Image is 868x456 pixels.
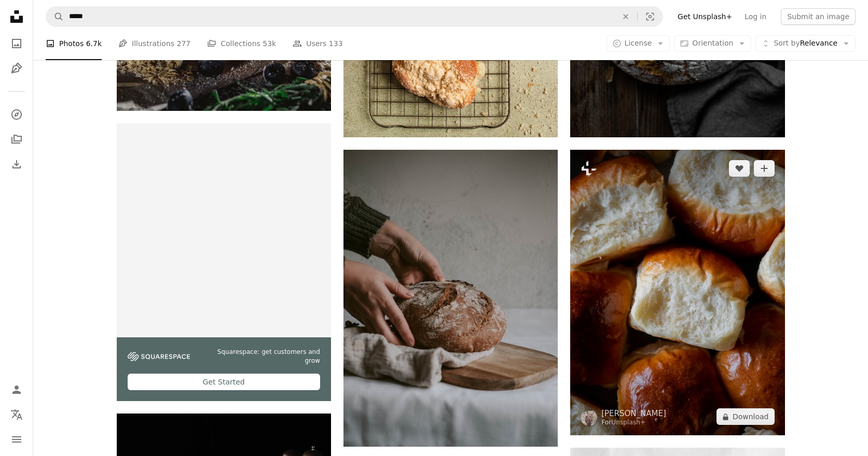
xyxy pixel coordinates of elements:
button: Menu [6,429,27,450]
button: Download [717,408,775,425]
span: Sort by [774,39,800,47]
div: Get Started [128,374,320,390]
a: Squarespace: get customers and growGet Started [117,123,331,401]
a: Home — Unsplash [6,6,27,29]
img: person holding brown bread on brown wooden chopping board [343,150,558,447]
a: Unsplash+ [611,419,645,426]
button: Submit an image [781,8,856,25]
a: Photos [6,33,27,54]
a: [PERSON_NAME] [601,408,666,419]
span: 277 [177,38,191,49]
button: Sort byRelevance [755,35,856,52]
a: Illustrations 277 [118,27,190,60]
a: Get Unsplash+ [671,8,738,25]
span: Relevance [774,38,837,49]
button: Like [729,160,750,177]
span: Squarespace: get customers and grow [202,348,320,365]
form: Find visuals sitewide [46,6,663,27]
span: 133 [329,38,343,49]
div: For [601,419,666,427]
button: Clear [614,7,637,26]
img: file-1747939142011-51e5cc87e3c9 [128,352,190,361]
a: Log in [738,8,773,25]
a: Collections [6,129,27,150]
span: Orientation [692,39,733,47]
button: Visual search [638,7,663,26]
a: a pile of bread rolls sitting on top of a table [570,288,784,297]
a: person holding brown bread on brown wooden chopping board [343,293,558,303]
img: a pile of bread rolls sitting on top of a table [570,150,784,435]
button: Language [6,404,27,425]
a: Download History [6,154,27,175]
a: Illustrations [6,58,27,79]
button: Add to Collection [754,160,775,177]
button: Search Unsplash [46,7,64,26]
button: Orientation [674,35,751,52]
a: Collections 53k [207,27,276,60]
img: Go to Vicky Ng's profile [581,409,597,426]
a: Log in / Sign up [6,379,27,400]
a: Users 133 [293,27,342,60]
span: 53k [263,38,276,49]
span: License [625,39,652,47]
a: Explore [6,104,27,125]
button: License [607,35,670,52]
